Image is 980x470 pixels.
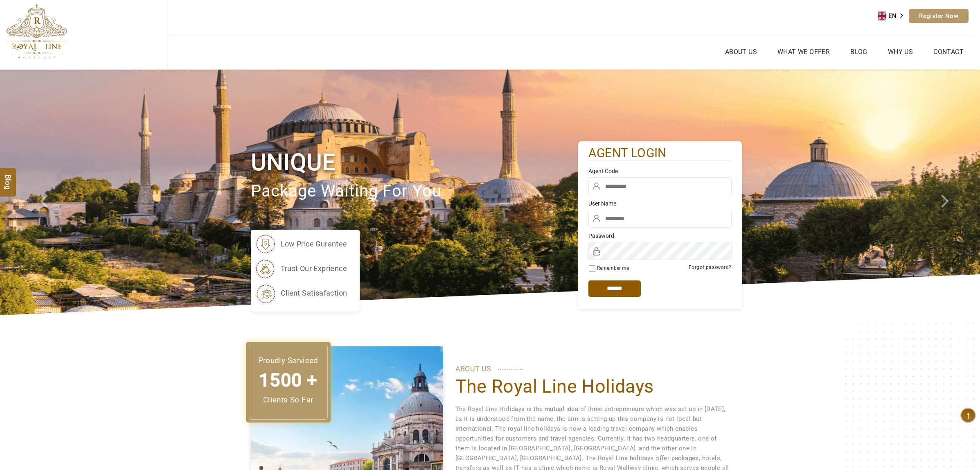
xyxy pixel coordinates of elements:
[6,4,67,59] img: The Royal Line Holidays
[498,361,524,373] span: ............
[878,10,909,22] aside: Language selected: English
[775,46,832,58] a: What we Offer
[723,46,759,58] a: About Us
[878,10,909,22] a: EN
[455,375,730,398] h1: The Royal Line Holidays
[588,145,732,161] h2: agent login
[878,10,909,22] div: Language
[689,264,731,270] a: Forgot password?
[588,167,732,175] label: Agent Code
[588,232,732,240] label: Password
[848,46,870,58] a: Blog
[909,9,969,23] a: Register Now
[29,70,79,315] a: Check next prev
[931,46,966,58] a: Contact
[255,283,347,303] li: client satisafaction
[255,234,347,254] li: low price gurantee
[455,363,730,375] p: ABOUT US
[597,265,629,271] label: Remember me
[886,46,915,58] a: Why Us
[3,174,14,181] span: Blog
[251,147,578,178] h1: Unique
[255,258,347,279] li: trust our exprience
[251,178,578,205] p: package waiting for you
[588,199,732,208] label: User Name
[931,70,980,315] a: Check next image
